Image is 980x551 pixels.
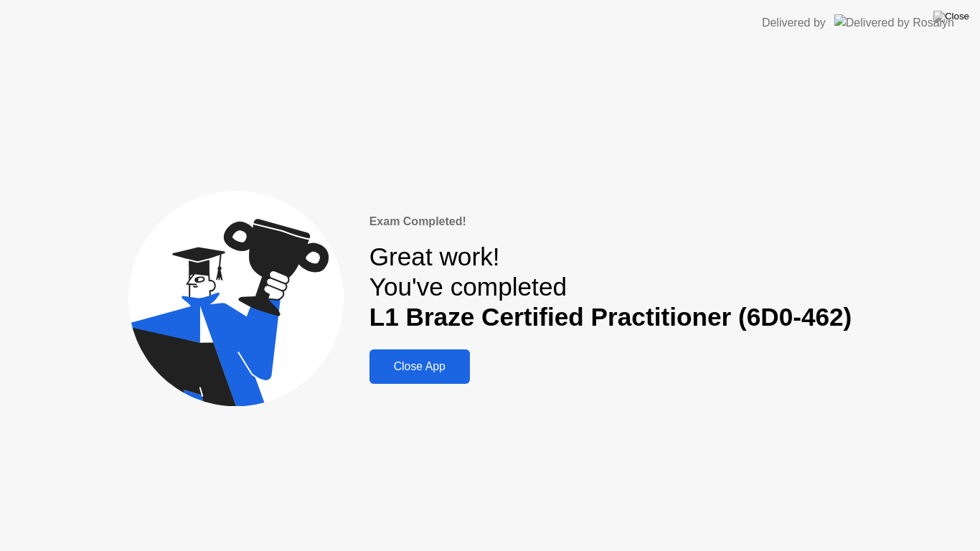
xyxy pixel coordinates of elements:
[834,14,954,31] img: Delivered by Rosalyn
[369,349,470,384] button: Close App
[374,360,466,373] div: Close App
[762,14,826,32] div: Delivered by
[369,242,852,333] div: Great work! You've completed
[933,11,969,22] img: Close
[369,213,852,230] div: Exam Completed!
[369,303,852,331] b: L1 Braze Certified Practitioner (6D0-462)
